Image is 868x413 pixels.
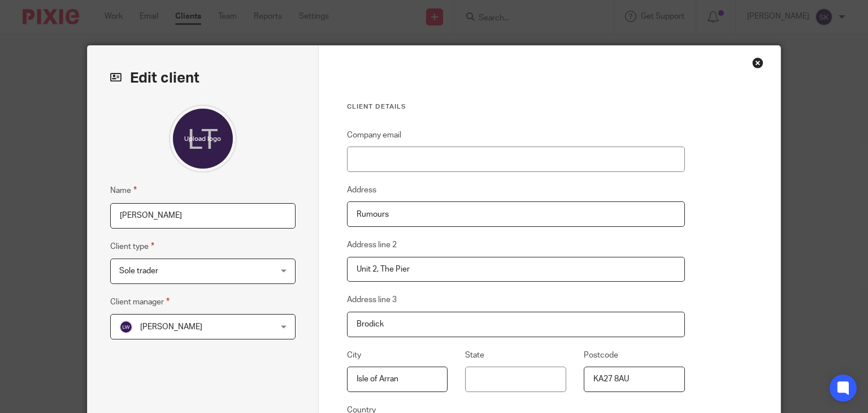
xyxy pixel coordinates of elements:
[347,130,401,141] label: Company email
[110,240,154,253] label: Client type
[584,350,618,361] label: Postcode
[110,68,296,88] h2: Edit client
[140,323,202,331] span: [PERSON_NAME]
[347,184,376,196] label: Address
[110,184,137,197] label: Name
[119,320,133,334] img: svg%3E
[347,239,397,251] label: Address line 2
[347,350,361,361] label: City
[347,102,685,111] h3: Client details
[119,267,158,275] span: Sole trader
[110,295,170,308] label: Client manager
[752,57,763,68] div: Close this dialog window
[347,294,397,306] label: Address line 3
[465,350,484,361] label: State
